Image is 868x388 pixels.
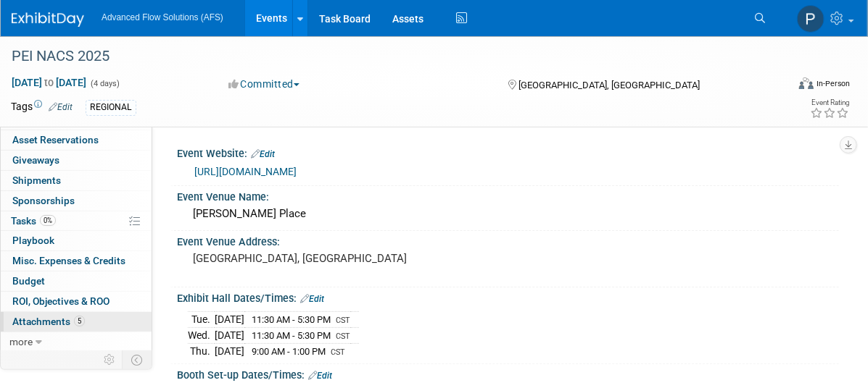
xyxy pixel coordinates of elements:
[89,79,120,88] span: (4 days)
[1,332,152,352] a: more
[12,154,59,166] span: Giveaways
[177,186,839,204] div: Event Venue Name:
[799,77,814,89] img: Format-Inperson.png
[9,336,33,347] span: more
[1,292,152,311] a: ROI, Objectives & ROO
[11,76,87,89] span: [DATE] [DATE]
[42,77,56,88] span: to
[1,171,152,190] a: Shipments
[251,149,275,159] a: Edit
[74,316,85,326] span: 5
[1,312,152,332] a: Attachments5
[188,312,215,328] td: Tue.
[49,102,73,112] a: Edit
[194,166,297,177] a: [URL][DOMAIN_NAME]
[177,143,839,161] div: Event Website:
[86,100,136,115] div: REGIONAL
[188,203,828,225] div: [PERSON_NAME] Place
[177,364,839,383] div: Booth Set-up Dates/Times:
[12,174,61,186] span: Shipments
[252,314,331,325] span: 11:30 AM - 5:30 PM
[12,235,54,246] span: Playbook
[193,252,437,265] pre: [GEOGRAPHIC_DATA], [GEOGRAPHIC_DATA]
[12,134,99,145] span: Asset Reservations
[123,350,152,369] td: Toggle Event Tabs
[223,77,305,91] button: Committed
[719,75,850,97] div: Event Format
[816,78,850,89] div: In-Person
[12,316,85,327] span: Attachments
[188,328,215,344] td: Wed.
[215,328,244,344] td: [DATE]
[797,5,824,33] img: Pedro Jimenez
[215,343,244,358] td: [DATE]
[810,99,849,106] div: Event Rating
[12,12,84,27] img: ExhibitDay
[1,130,152,150] a: Asset Reservations
[40,215,56,226] span: 0%
[97,350,123,369] td: Personalize Event Tab Strip
[336,316,350,325] span: CST
[1,211,152,231] a: Tasks0%
[102,12,223,22] span: Advanced Flow Solutions (AFS)
[336,332,350,341] span: CST
[1,151,152,170] a: Giveaways
[7,43,768,69] div: PEI NACS 2025
[1,191,152,211] a: Sponsorships
[1,231,152,250] a: Playbook
[188,343,215,358] td: Thu.
[12,255,125,266] span: Misc. Expenses & Credits
[308,371,332,381] a: Edit
[300,294,324,304] a: Edit
[252,330,331,341] span: 11:30 AM - 5:30 PM
[519,80,700,90] span: [GEOGRAPHIC_DATA], [GEOGRAPHIC_DATA]
[12,275,45,287] span: Budget
[252,346,326,357] span: 9:00 AM - 1:00 PM
[1,271,152,291] a: Budget
[215,312,244,328] td: [DATE]
[177,287,839,306] div: Exhibit Hall Dates/Times:
[11,215,56,227] span: Tasks
[1,251,152,271] a: Misc. Expenses & Credits
[12,295,109,307] span: ROI, Objectives & ROO
[177,231,839,249] div: Event Venue Address:
[11,99,73,116] td: Tags
[331,347,345,357] span: CST
[12,195,75,206] span: Sponsorships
